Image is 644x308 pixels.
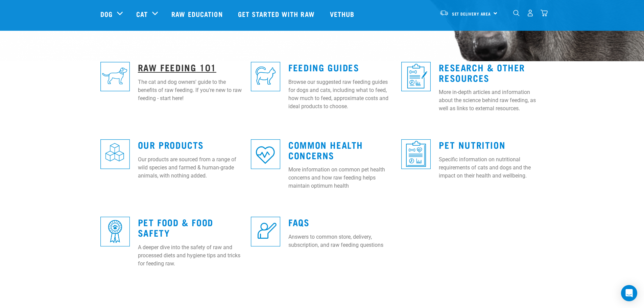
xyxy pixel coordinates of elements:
p: Answers to common store, delivery, subscription, and raw feeding questions [288,233,393,249]
img: user.png [527,9,534,17]
img: re-icons-healthcheck1-sq-blue.png [401,62,431,91]
a: Feeding Guides [288,65,359,70]
img: home-icon-1@2x.png [513,10,520,16]
p: Our products are sourced from a range of wild species and farmed & human-grade animals, with noth... [138,156,243,180]
img: re-icons-dog3-sq-blue.png [100,62,130,91]
a: Get started with Raw [231,0,323,27]
p: Browse our suggested raw feeding guides for dogs and cats, including what to feed, how much to fe... [288,78,393,111]
p: Specific information on nutritional requirements of cats and dogs and the impact on their health ... [439,156,544,180]
a: Pet Nutrition [439,142,505,147]
div: Open Intercom Messenger [621,285,637,301]
img: re-icons-faq-sq-blue.png [251,217,280,246]
img: re-icons-healthcheck3-sq-blue.png [401,139,431,169]
p: More information on common pet health concerns and how raw feeding helps maintain optimum health [288,166,393,190]
a: Vethub [323,0,363,27]
a: Dog [100,9,113,19]
a: FAQs [288,219,309,224]
a: Our Products [138,142,204,147]
a: Raw Education [165,0,231,27]
img: re-icons-cat2-sq-blue.png [251,62,280,91]
a: Cat [136,9,148,19]
a: Research & Other Resources [439,65,525,80]
span: Set Delivery Area [452,13,491,15]
img: re-icons-heart-sq-blue.png [251,139,280,169]
a: Raw Feeding 101 [138,65,216,70]
a: Common Health Concerns [288,142,363,158]
img: re-icons-cubes2-sq-blue.png [100,139,130,169]
p: More in-depth articles and information about the science behind raw feeding, as well as links to ... [439,88,544,113]
p: The cat and dog owners' guide to the benefits of raw feeding. If you're new to raw feeding - star... [138,78,243,102]
img: re-icons-rosette-sq-blue.png [100,217,130,246]
img: van-moving.png [439,10,449,16]
p: A deeper dive into the safety of raw and processed diets and hygiene tips and tricks for feeding ... [138,243,243,268]
a: Pet Food & Food Safety [138,219,213,235]
img: home-icon@2x.png [541,9,548,17]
